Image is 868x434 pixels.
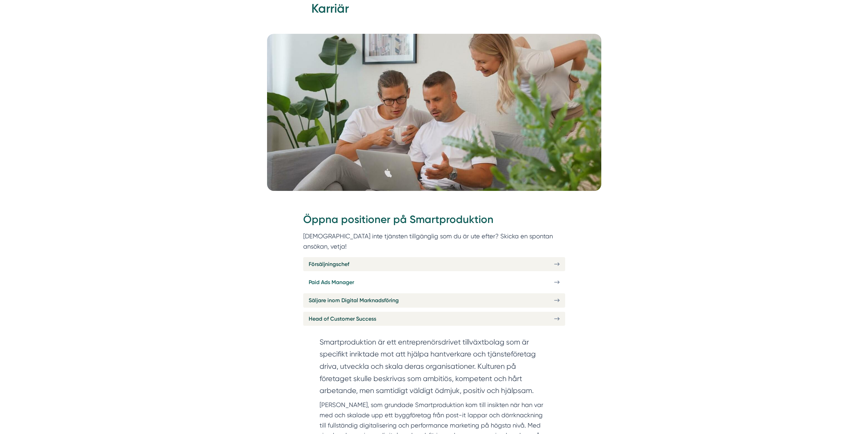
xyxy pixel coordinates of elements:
a: Säljare inom Digital Marknadsföring [303,293,565,307]
h1: Karriär [311,0,557,23]
h2: Öppna positioner på Smartproduktion [303,212,565,231]
img: Karriär [267,34,601,191]
p: [DEMOGRAPHIC_DATA] inte tjänsten tillgänglig som du är ute efter? Skicka en spontan ansökan, vetja! [303,231,565,251]
span: Försäljningschef [309,260,349,268]
a: Försäljningschef [303,257,565,271]
span: Head of Customer Success [309,314,376,323]
section: Smartproduktion är ett entreprenörsdrivet tillväxtbolag som är specifikt inriktade mot att hjälpa... [320,336,549,400]
a: Head of Customer Success [303,312,565,326]
span: Säljare inom Digital Marknadsföring [309,296,399,305]
span: Paid Ads Manager [309,278,354,286]
a: Paid Ads Manager [303,275,565,289]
